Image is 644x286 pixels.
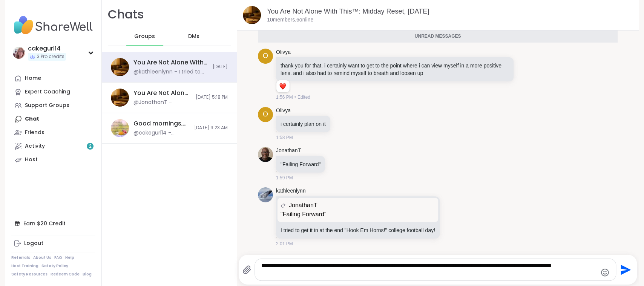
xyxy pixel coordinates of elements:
[289,201,317,210] span: JonathanT
[111,89,129,107] img: You Are Not Alone: Midday Reset, Oct 09
[11,217,95,230] div: Earn $20 Credit
[54,255,62,260] a: FAQ
[28,44,66,53] div: cakegurl14
[258,31,618,43] div: Unread messages
[134,33,155,40] span: Groups
[258,187,273,202] img: https://sharewell-space-live.sfo3.digitaloceanspaces.com/user-generated/a83e0c5a-a5d7-4dfe-98a3-d...
[65,255,74,260] a: Help
[108,6,144,23] h1: Chats
[11,12,95,38] img: ShareWell Nav Logo
[11,237,95,250] a: Logout
[133,119,190,128] div: Good mornings, goals and gratitude's, [DATE]
[281,210,435,219] p: "Failing Forward"
[294,94,296,101] span: •
[276,174,293,181] span: 1:59 PM
[25,102,69,109] div: Support Groups
[267,16,313,24] p: 10 members, 6 online
[281,226,435,234] p: I tried to get it in at the end "Hook Em Horns!" college football day!
[133,89,191,97] div: You Are Not Alone: Midday Reset, [DATE]
[133,129,190,137] div: @cakegurl14 - Thanks
[194,125,228,131] span: [DATE] 9:23 AM
[261,262,597,277] textarea: Type your message
[25,156,38,164] div: Host
[263,51,268,61] span: O
[37,54,64,60] span: 3 Pro credits
[133,99,172,106] div: @JonathanT -
[13,47,25,59] img: cakegurl14
[297,94,310,101] span: Edited
[33,255,51,260] a: About Us
[11,255,30,260] a: Referrals
[196,94,228,101] span: [DATE] 5:18 PM
[279,83,287,89] button: Reactions: love
[276,107,291,115] a: Olivya
[25,75,41,82] div: Home
[11,263,38,269] a: Host Training
[281,161,320,168] p: "Failing Forward"
[25,88,70,96] div: Expert Coaching
[11,153,95,167] a: Host
[11,85,95,99] a: Expert Coaching
[89,143,92,150] span: 2
[267,8,429,15] a: You Are Not Alone With This™: Midday Reset, [DATE]
[25,129,44,136] div: Friends
[111,58,129,76] img: You Are Not Alone With This™: Midday Reset, Oct 11
[213,64,228,70] span: [DATE]
[25,142,45,150] div: Activity
[276,187,306,195] a: kathleenlynn
[276,94,293,101] span: 1:56 PM
[616,261,633,278] button: Send
[243,6,261,24] img: You Are Not Alone With This™: Midday Reset, Oct 11
[263,109,268,119] span: O
[111,119,129,137] img: Good mornings, goals and gratitude's, Oct 08
[133,58,208,67] div: You Are Not Alone With This™: Midday Reset, [DATE]
[11,272,48,277] a: Safety Resources
[24,240,43,247] div: Logout
[276,134,293,141] span: 1:58 PM
[133,68,208,76] div: @kathleenlynn - I tried to get it in at the end "Hook Em Horns!" college football day!
[258,147,273,162] img: https://sharewell-space-live.sfo3.digitaloceanspaces.com/user-generated/0e2c5150-e31e-4b6a-957d-4...
[281,120,326,128] p: i certainly plan on it
[276,49,291,56] a: Olivya
[83,272,92,277] a: Blog
[276,80,290,92] div: Reaction list
[11,99,95,112] a: Support Groups
[188,33,199,40] span: DMs
[276,240,293,247] span: 2:01 PM
[11,126,95,139] a: Friends
[276,147,301,154] a: JonathanT
[600,268,609,277] button: Emoji picker
[11,139,95,153] a: Activity2
[41,263,68,269] a: Safety Policy
[51,272,80,277] a: Redeem Code
[11,72,95,85] a: Home
[281,62,509,77] p: thank you for that. i certainly want to get to the point where i can view myself in a more positi...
